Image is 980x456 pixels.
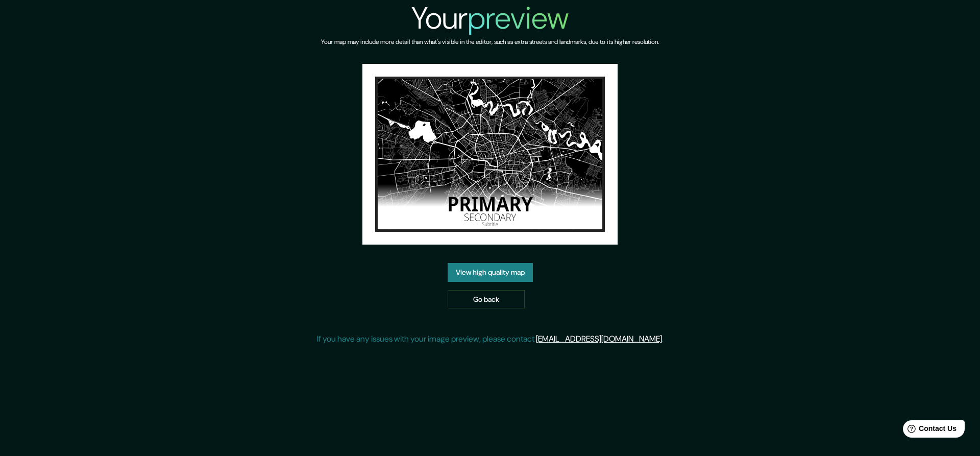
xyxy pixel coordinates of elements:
[321,37,659,47] h6: Your map may include more detail than what's visible in the editor, such as extra streets and lan...
[536,333,662,344] a: [EMAIL_ADDRESS][DOMAIN_NAME]
[448,263,533,282] a: View high quality map
[317,333,664,345] p: If you have any issues with your image preview, please contact .
[889,416,969,445] iframe: Help widget launcher
[448,290,525,309] a: Go back
[362,64,618,245] img: created-map-preview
